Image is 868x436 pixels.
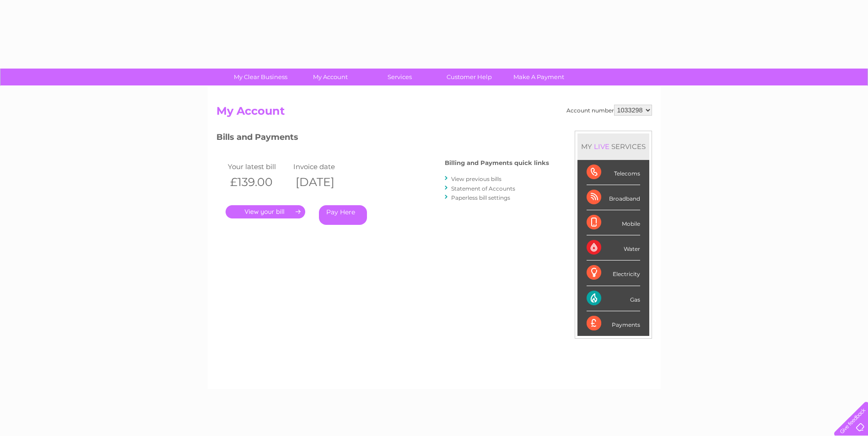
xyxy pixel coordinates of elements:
[587,210,640,235] div: Mobile
[319,205,367,225] a: Pay Here
[587,261,640,286] div: Electricity
[587,235,640,261] div: Water
[451,194,510,201] a: Paperless bill settings
[445,160,549,166] h4: Billing and Payments quick links
[291,173,357,191] th: [DATE]
[362,69,437,85] a: Services
[226,160,291,173] td: Your latest bill
[223,69,298,85] a: My Clear Business
[216,105,652,122] h2: My Account
[587,311,640,336] div: Payments
[587,185,640,210] div: Broadband
[292,69,368,85] a: My Account
[291,160,357,173] td: Invoice date
[592,142,611,151] div: LIVE
[431,69,507,85] a: Customer Help
[451,185,515,192] a: Statement of Accounts
[566,105,652,116] div: Account number
[587,160,640,185] div: Telecoms
[577,133,649,160] div: MY SERVICES
[587,286,640,311] div: Gas
[226,205,305,218] a: .
[451,175,501,182] a: View previous bills
[226,173,291,191] th: £139.00
[216,131,549,147] h3: Bills and Payments
[501,69,577,85] a: Make A Payment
